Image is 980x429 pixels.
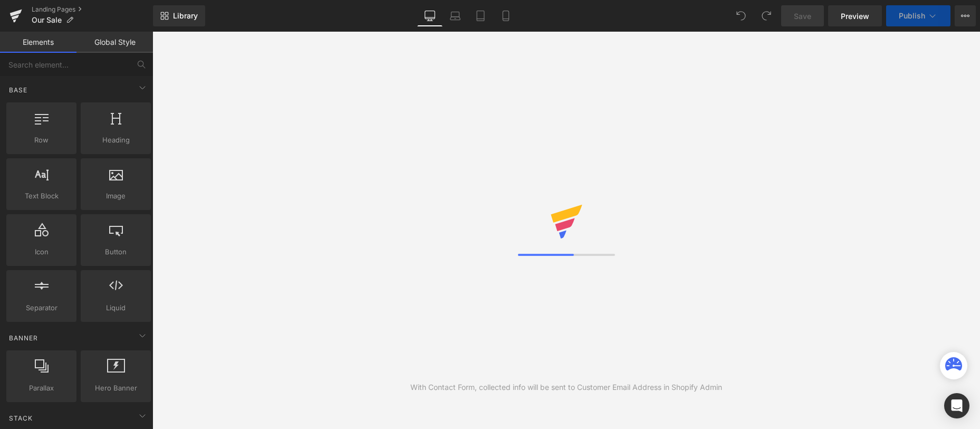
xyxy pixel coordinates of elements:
span: Separator [9,302,73,313]
span: Icon [9,246,73,258]
button: Publish [886,5,950,26]
a: Desktop [417,5,443,26]
button: Redo [756,5,777,26]
a: New Library [153,5,205,26]
span: Our Sale [32,16,62,24]
div: Open Intercom Messenger [944,393,969,418]
div: With Contact Form, collected info will be sent to Customer Email Address in Shopify Admin [410,382,722,393]
span: Save [794,11,811,22]
span: Parallax [9,383,73,394]
span: Library [173,11,198,21]
a: Laptop [443,5,468,26]
span: Base [8,85,28,95]
span: Row [9,135,73,146]
span: Hero Banner [84,383,148,394]
button: Undo [731,5,752,26]
span: Publish [899,12,925,20]
span: Heading [84,135,148,146]
span: Banner [8,333,39,343]
span: Preview [841,11,869,22]
a: Tablet [468,5,493,26]
a: Landing Pages [32,5,153,14]
a: Global Style [76,32,153,53]
span: Image [84,190,148,202]
a: Preview [828,5,882,26]
a: Mobile [493,5,518,26]
span: Button [84,246,148,258]
span: Liquid [84,302,148,313]
button: More [955,5,976,26]
span: Text Block [9,190,73,202]
span: Stack [8,413,34,423]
